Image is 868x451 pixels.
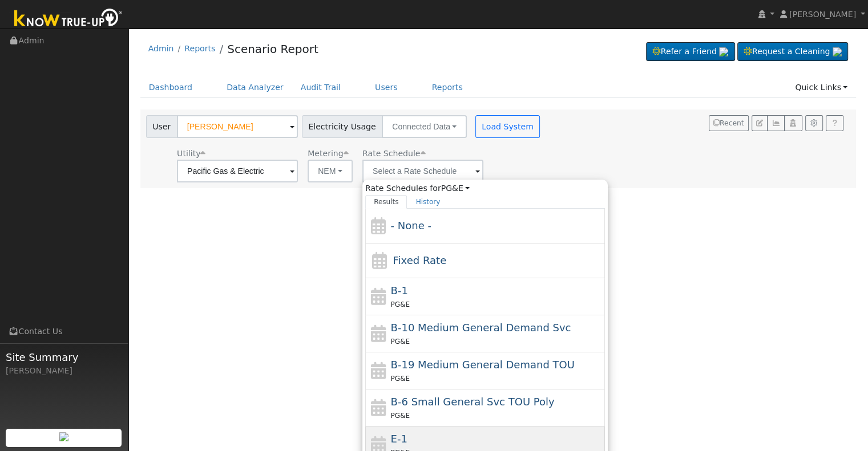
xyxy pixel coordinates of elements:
span: PG&E [391,375,410,383]
a: Refer a Friend [646,42,735,62]
a: Reports [423,77,471,98]
button: Edit User [752,115,768,131]
img: retrieve [833,47,842,56]
span: Alias: HEV2A [362,149,425,158]
input: Select a User [177,115,298,138]
input: Select a Rate Schedule [362,160,483,182]
a: Results [365,195,407,209]
div: [PERSON_NAME] [6,365,122,377]
a: Help Link [826,115,843,131]
a: Admin [148,44,174,53]
img: retrieve [719,47,728,56]
a: Scenario Report [227,42,318,56]
a: Data Analyzer [218,77,292,98]
span: PG&E [391,300,410,308]
button: Recent [709,115,749,131]
a: PG&E [441,184,470,193]
span: Rate Schedules for [365,182,470,194]
div: Utility [177,148,298,160]
a: Request a Cleaning [737,42,848,62]
span: B-6 Small General Service TOU Poly Phase [391,396,555,408]
a: Audit Trail [292,77,349,98]
span: - None - [391,220,431,231]
span: [PERSON_NAME] [789,10,856,19]
a: Quick Links [786,77,856,98]
span: PG&E [391,412,410,420]
button: Load System [475,115,540,138]
button: Login As [784,115,802,131]
span: Electricity Usage [302,115,382,138]
span: Fixed Rate [393,254,446,266]
div: Metering [308,148,353,160]
span: Site Summary [6,350,122,365]
span: User [146,115,177,138]
img: retrieve [59,432,68,441]
a: Users [366,77,406,98]
span: E-1 [391,433,407,445]
a: Reports [184,44,215,53]
a: Dashboard [140,77,201,98]
button: Settings [805,115,823,131]
button: Multi-Series Graph [767,115,785,131]
span: PG&E [391,338,410,346]
a: History [407,195,449,209]
span: B-1 [391,285,408,296]
span: B-10 Medium General Demand Service (Primary Voltage) [391,322,571,334]
button: NEM [308,160,353,182]
span: B-19 Medium General Demand TOU (Secondary) Mandatory [391,359,575,371]
button: Connected Data [382,115,467,138]
input: Select a Utility [177,160,298,182]
img: Know True-Up [9,6,128,32]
